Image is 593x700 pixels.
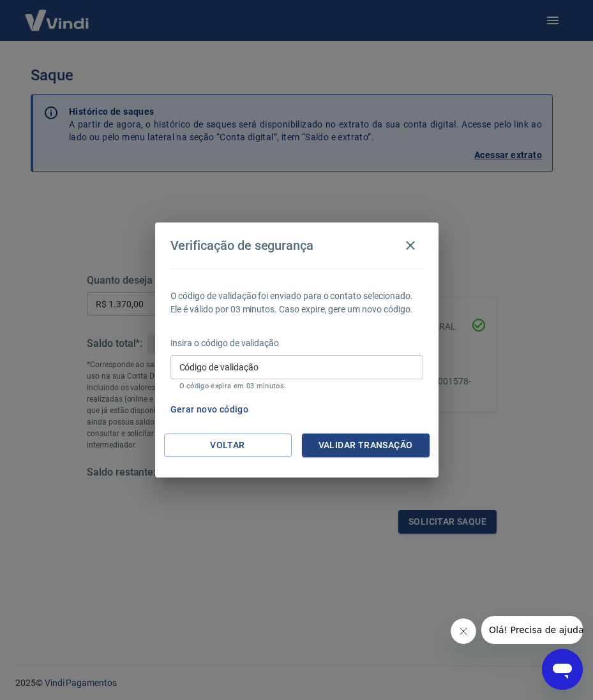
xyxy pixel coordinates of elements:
button: Validar transação [302,434,430,457]
p: Insira o código de validação [170,337,423,350]
button: Voltar [164,434,292,457]
span: Olá! Precisa de ajuda? [8,9,107,19]
iframe: Fechar mensagem [451,618,476,644]
iframe: Botão para abrir a janela de mensagens [542,649,583,690]
h4: Verificação de segurança [170,238,314,253]
p: O código de validação foi enviado para o contato selecionado. Ele é válido por 03 minutos. Caso e... [170,289,423,316]
iframe: Mensagem da empresa [481,616,583,644]
p: O código expira em 03 minutos. [179,382,414,390]
button: Gerar novo código [165,398,254,421]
